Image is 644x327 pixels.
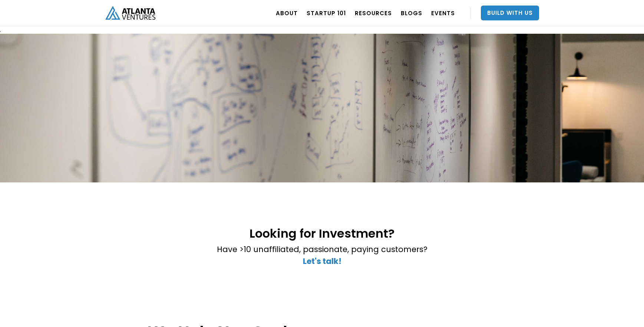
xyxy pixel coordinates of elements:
[355,3,392,23] a: RESOURCES
[217,227,427,240] h2: Looking for Investment?
[307,3,346,23] a: Startup 101
[431,3,455,23] a: EVENTS
[401,3,422,23] a: BLOGS
[217,244,427,267] p: Have >10 unaffiliated, passionate, paying customers? ‍
[481,6,539,20] a: Build With Us
[303,256,341,267] a: Let's talk!
[276,3,298,23] a: ABOUT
